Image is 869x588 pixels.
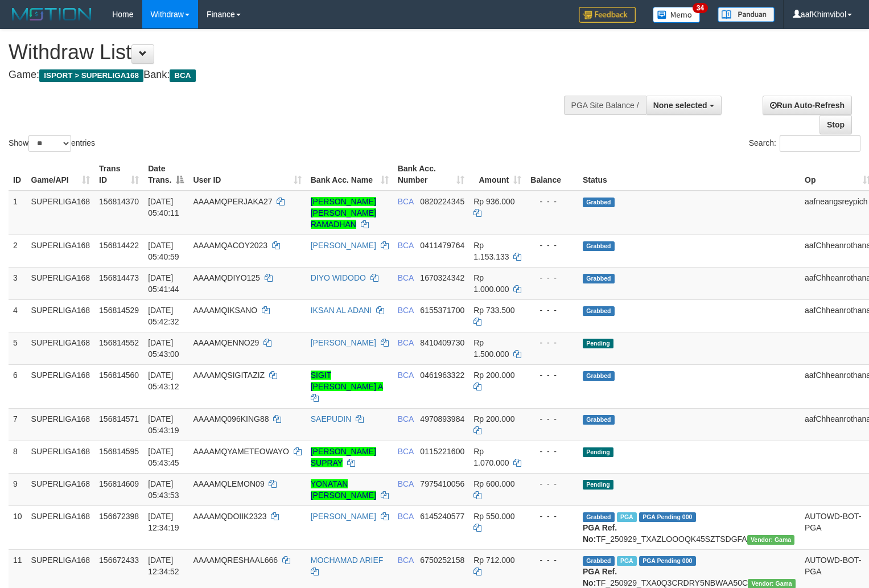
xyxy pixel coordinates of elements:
div: - - - [530,272,574,283]
span: [DATE] 12:34:52 [148,556,179,576]
h4: Game: Bank: [9,69,568,81]
span: Copy 1670324342 to clipboard [420,273,464,282]
span: [DATE] 05:40:59 [148,241,179,261]
span: Rp 1.500.000 [473,338,509,359]
a: Run Auto-Refresh [763,96,852,115]
img: Button%20Memo.svg [653,7,701,23]
h1: Withdraw List [9,41,568,64]
div: - - - [530,337,574,348]
span: Grabbed [583,198,615,207]
span: [DATE] 05:41:44 [148,273,179,294]
span: [DATE] 05:43:19 [148,414,179,435]
span: AAAAMQENNO29 [193,338,259,347]
span: Pending [583,447,613,457]
span: Rp 200.000 [473,371,514,380]
td: TF_250929_TXAZLOOOQK45SZTSDGFA [578,505,800,549]
img: MOTION_logo.png [9,6,95,23]
span: Rp 1.070.000 [473,447,509,467]
select: Showentries [28,135,71,152]
span: Copy 0115221600 to clipboard [420,447,464,456]
span: AAAAMQACOY2023 [193,241,267,250]
span: Pending [583,480,613,490]
span: Copy 7975410056 to clipboard [420,479,464,488]
span: Grabbed [583,415,615,425]
td: SUPERLIGA168 [27,408,95,441]
span: Rp 733.500 [473,306,514,315]
span: BCA [398,512,414,521]
span: 156672398 [99,512,139,521]
a: [PERSON_NAME] [PERSON_NAME] RAMADHAN [311,197,376,229]
span: BCA [398,306,414,315]
td: SUPERLIGA168 [27,441,95,473]
span: BCA [398,479,414,488]
th: Trans ID: activate to sort column ascending [94,158,143,191]
span: Grabbed [583,241,615,251]
a: [PERSON_NAME] [311,512,376,521]
td: SUPERLIGA168 [27,191,95,235]
span: Grabbed [583,556,615,566]
input: Search: [780,135,860,152]
span: 156814552 [99,338,139,347]
th: Amount: activate to sort column ascending [469,158,526,191]
img: Feedback.jpg [579,7,636,23]
span: Copy 6750252158 to clipboard [420,556,464,565]
span: [DATE] 05:43:12 [148,371,179,391]
span: Rp 600.000 [473,479,514,488]
span: Grabbed [583,371,615,381]
span: Copy 0411479764 to clipboard [420,241,464,250]
span: BCA [398,556,414,565]
span: Rp 1.000.000 [473,273,509,294]
span: Copy 0820224345 to clipboard [420,197,464,206]
a: [PERSON_NAME] [311,241,376,250]
b: PGA Ref. No: [583,567,617,587]
span: Rp 712.000 [473,556,514,565]
span: ISPORT > SUPERLIGA168 [39,69,143,82]
a: YONATAN [PERSON_NAME] [311,479,376,500]
td: SUPERLIGA168 [27,235,95,267]
span: PGA Pending [639,556,696,566]
td: 9 [9,473,27,505]
span: Grabbed [583,274,615,283]
td: SUPERLIGA168 [27,473,95,505]
th: Bank Acc. Name: activate to sort column ascending [306,158,393,191]
a: SAEPUDIN [311,414,352,423]
span: [DATE] 05:42:32 [148,306,179,326]
td: SUPERLIGA168 [27,364,95,408]
div: - - - [530,554,574,566]
span: 156814560 [99,371,139,380]
td: SUPERLIGA168 [27,505,95,549]
td: 7 [9,408,27,441]
span: BCA [398,414,414,423]
a: [PERSON_NAME] [311,338,376,347]
span: AAAAMQIKSANO [193,306,257,315]
td: 8 [9,441,27,473]
span: Vendor URL: https://trx31.1velocity.biz [747,535,795,545]
a: SIGIT [PERSON_NAME] A [311,371,383,391]
span: [DATE] 12:34:19 [148,512,179,532]
span: 156814609 [99,479,139,488]
span: Copy 6155371700 to clipboard [420,306,464,315]
span: AAAAMQSIGITAZIZ [193,371,265,380]
span: AAAAMQ096KING88 [193,414,269,423]
span: BCA [398,273,414,282]
span: Marked by aafsoycanthlai [617,556,637,566]
span: BCA [398,197,414,206]
span: AAAAMQDIYO125 [193,273,260,282]
th: Game/API: activate to sort column ascending [27,158,95,191]
span: Rp 1.153.133 [473,241,509,261]
span: [DATE] 05:43:53 [148,479,179,500]
span: Copy 0461963322 to clipboard [420,371,464,380]
span: BCA [398,447,414,456]
th: Date Trans.: activate to sort column descending [143,158,188,191]
div: - - - [530,240,574,251]
td: SUPERLIGA168 [27,332,95,364]
label: Show entries [9,135,95,152]
span: BCA [398,338,414,347]
img: panduan.png [718,7,775,22]
span: 156814529 [99,306,139,315]
span: None selected [653,101,707,110]
th: ID [9,158,27,191]
span: BCA [398,371,414,380]
span: AAAAMQDOIIK2323 [193,512,266,521]
span: 156672433 [99,556,139,565]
